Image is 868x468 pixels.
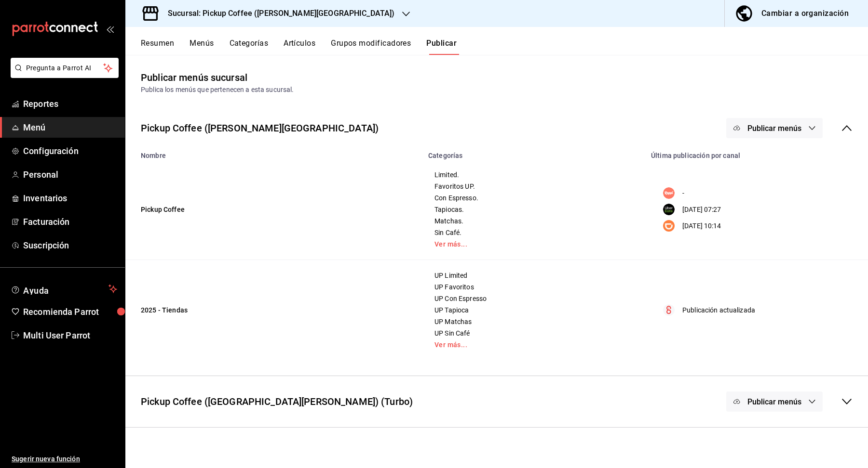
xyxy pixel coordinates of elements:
[761,7,849,20] div: Cambiar a organización
[422,146,645,159] th: Categorías
[434,241,633,247] a: Ver más...
[23,329,117,342] span: Multi User Parrot
[726,118,823,138] button: Publicar menús
[331,39,411,55] button: Grupos modificadores
[125,159,422,260] td: Pickup Coffee
[141,121,379,135] div: Pickup Coffee ([PERSON_NAME][GEOGRAPHIC_DATA])
[125,260,422,361] td: 2025 - Tiendas
[23,168,117,181] span: Personal
[645,146,868,159] th: Última publicación por canal
[23,144,117,157] span: Configuración
[434,206,633,213] span: Tapiocas.
[190,39,214,55] button: Menús
[23,305,117,318] span: Recomienda Parrot
[682,305,755,315] p: Publicación actualizada
[726,391,823,412] button: Publicar menús
[23,215,117,228] span: Facturación
[434,183,633,190] span: Favoritos UP.
[434,272,633,279] span: UP Limited
[747,397,801,406] span: Publicar menús
[11,58,119,78] button: Pregunta a Parrot AI
[426,39,457,55] button: Publicar
[434,229,633,236] span: Sin Café.
[23,192,117,205] span: Inventarios
[434,195,633,201] span: Con Espresso.
[7,70,119,80] a: Pregunta a Parrot AI
[141,85,853,95] div: Publica los menús que pertenecen a esta sucursal.
[23,283,105,295] span: Ayuda
[434,341,633,348] a: Ver más...
[284,39,315,55] button: Artículos
[682,188,684,198] p: -
[26,63,104,73] span: Pregunta a Parrot AI
[230,39,269,55] button: Categorías
[160,8,394,19] h3: Sucursal: Pickup Coffee ([PERSON_NAME][GEOGRAPHIC_DATA])
[23,97,117,110] span: Reportes
[12,454,117,464] span: Sugerir nueva función
[125,146,868,360] table: menu maker table for brand
[434,218,633,224] span: Matchas.
[125,146,422,159] th: Nombre
[682,205,721,215] p: [DATE] 07:27
[141,394,413,409] div: Pickup Coffee ([GEOGRAPHIC_DATA][PERSON_NAME]) (Turbo)
[434,295,633,302] span: UP Con Espresso
[141,39,868,55] div: navigation tabs
[23,239,117,252] span: Suscripción
[141,39,174,55] button: Resumen
[747,124,801,133] span: Publicar menús
[434,330,633,337] span: UP Sin Café
[682,221,721,231] p: [DATE] 10:14
[106,25,114,33] button: open_drawer_menu
[23,121,117,134] span: Menú
[434,318,633,325] span: UP Matchas
[141,70,247,85] div: Publicar menús sucursal
[434,307,633,313] span: UP Tapioca
[434,171,633,178] span: Limited.
[434,284,633,290] span: UP Favoritos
